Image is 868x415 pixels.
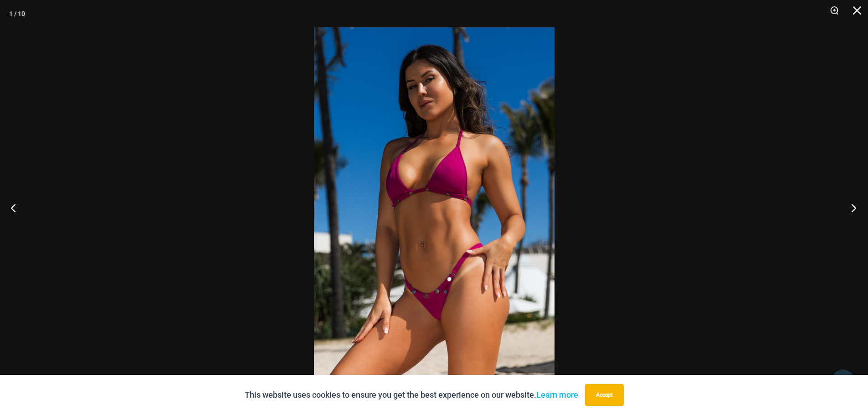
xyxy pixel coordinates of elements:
div: 1 / 10 [9,7,25,20]
button: Next [834,185,868,231]
button: Accept [585,384,624,406]
img: Tight Rope Pink 319 Top 4228 Thong 05 [314,27,555,388]
p: This website uses cookies to ensure you get the best experience on our website. [245,388,578,402]
a: Learn more [536,390,578,400]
